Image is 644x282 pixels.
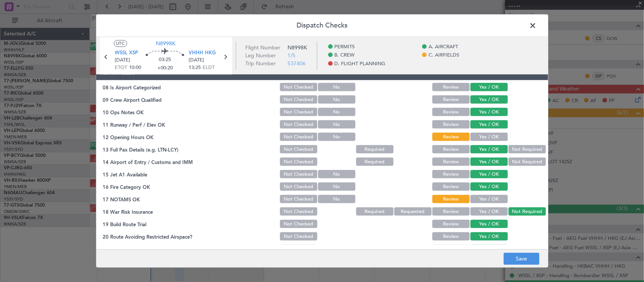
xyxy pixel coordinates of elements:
[509,146,546,154] button: Not Required
[96,14,548,37] header: Dispatch Checks
[470,108,508,116] button: Yes / OK
[509,158,546,166] button: Not Required
[470,96,508,104] button: Yes / OK
[470,195,508,204] button: Yes / OK
[509,208,546,216] button: Not Required
[470,170,508,179] button: Yes / OK
[470,83,508,92] button: Yes / OK
[470,183,508,191] button: Yes / OK
[470,146,508,154] button: Yes / OK
[504,253,539,265] button: Save
[470,208,508,216] button: Yes / OK
[470,158,508,166] button: Yes / OK
[470,121,508,129] button: Yes / OK
[470,233,508,241] button: Yes / OK
[470,220,508,228] button: Yes / OK
[470,133,508,141] button: Yes / OK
